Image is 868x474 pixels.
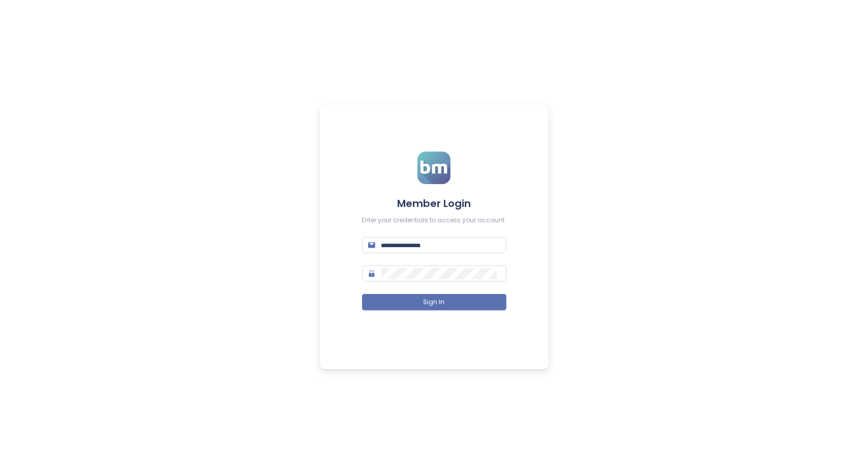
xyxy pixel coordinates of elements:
[424,298,445,307] span: Sign In
[362,196,506,211] h4: Member Login
[368,242,375,249] span: mail
[368,270,375,277] span: lock
[362,294,506,310] button: Sign In
[417,152,451,184] img: logo
[362,216,506,225] div: Enter your credentials to access your account.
